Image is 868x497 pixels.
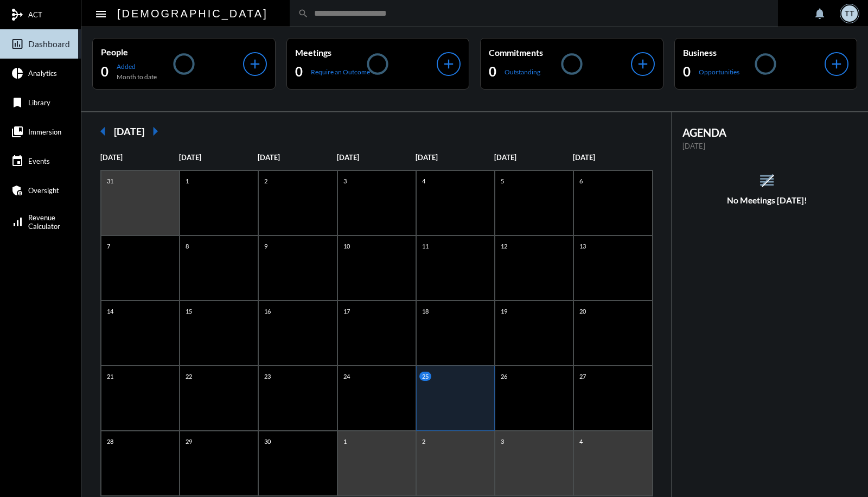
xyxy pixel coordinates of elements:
[92,120,114,142] mat-icon: arrow_left
[28,98,50,107] span: Library
[100,153,179,162] p: [DATE]
[337,153,416,162] p: [DATE]
[261,307,273,316] p: 16
[416,153,494,162] p: [DATE]
[258,153,336,162] p: [DATE]
[261,241,270,251] p: 9
[577,437,585,446] p: 4
[104,307,116,316] p: 14
[28,186,59,195] span: Oversight
[498,241,510,251] p: 12
[298,8,309,19] mat-icon: search
[11,184,24,197] mat-icon: admin_panel_settings
[341,307,353,316] p: 17
[183,307,195,316] p: 15
[104,372,116,381] p: 21
[183,176,192,186] p: 1
[498,372,510,381] p: 26
[261,372,273,381] p: 23
[498,307,510,316] p: 19
[577,241,589,251] p: 13
[419,437,428,446] p: 2
[28,69,57,78] span: Analytics
[341,437,349,446] p: 1
[117,5,268,22] h2: [DEMOGRAPHIC_DATA]
[813,7,826,20] mat-icon: notifications
[94,8,107,21] mat-icon: Side nav toggle icon
[261,176,270,186] p: 2
[682,126,852,139] h2: AGENDA
[419,241,431,251] p: 11
[577,176,585,186] p: 6
[183,372,195,381] p: 22
[11,8,24,21] mat-icon: mediation
[11,155,24,168] mat-icon: event
[28,39,70,49] span: Dashboard
[11,37,24,50] mat-icon: insert_chart_outlined
[341,176,349,186] p: 3
[104,176,116,186] p: 31
[11,215,24,228] mat-icon: signal_cellular_alt
[419,372,431,381] p: 25
[28,213,60,231] span: Revenue Calculator
[577,307,589,316] p: 20
[841,5,858,22] div: TT
[11,125,24,138] mat-icon: collections_bookmark
[261,437,273,446] p: 30
[114,125,144,137] h2: [DATE]
[11,96,24,109] mat-icon: bookmark
[341,241,353,251] p: 10
[183,437,195,446] p: 29
[28,157,50,165] span: Events
[498,176,507,186] p: 5
[419,176,428,186] p: 4
[144,120,166,142] mat-icon: arrow_right
[573,153,652,162] p: [DATE]
[179,153,258,162] p: [DATE]
[90,3,112,24] button: Toggle sidenav
[498,437,507,446] p: 3
[577,372,589,381] p: 27
[758,171,776,189] mat-icon: reorder
[28,128,61,136] span: Immersion
[682,142,852,150] p: [DATE]
[672,195,863,205] h5: No Meetings [DATE]!
[341,372,353,381] p: 24
[11,67,24,80] mat-icon: pie_chart
[494,153,573,162] p: [DATE]
[419,307,431,316] p: 18
[28,10,42,19] span: ACT
[183,241,192,251] p: 8
[104,437,116,446] p: 28
[104,241,113,251] p: 7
